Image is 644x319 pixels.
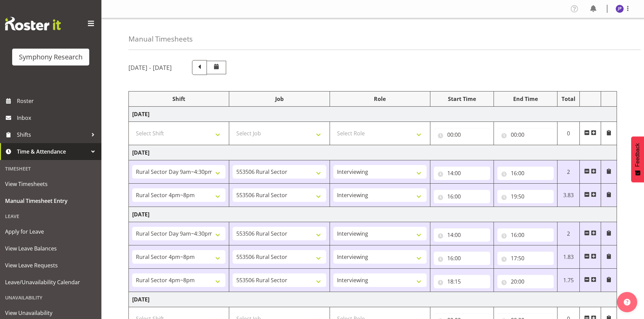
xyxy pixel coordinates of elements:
span: View Leave Balances [5,243,96,254]
span: Leave/Unavailability Calendar [5,277,96,287]
button: Feedback - Show survey [631,136,644,182]
td: 3.83 [557,184,580,207]
a: Apply for Leave [2,223,100,240]
span: View Timesheets [5,179,96,189]
td: 0 [557,122,580,145]
td: 1.83 [557,245,580,269]
a: View Leave Balances [2,240,100,257]
input: Click to select... [497,166,554,180]
div: Unavailability [2,291,100,304]
td: [DATE] [129,207,617,222]
td: 2 [557,222,580,245]
input: Click to select... [497,228,554,242]
h4: Manual Timesheets [128,35,193,43]
td: 2 [557,160,580,184]
input: Click to select... [497,128,554,141]
span: View Leave Requests [5,260,96,270]
td: [DATE] [129,292,617,307]
td: [DATE] [129,145,617,160]
img: Rosterit website logo [5,17,61,30]
input: Click to select... [434,166,490,180]
div: End Time [497,95,554,103]
h5: [DATE] - [DATE] [128,64,172,71]
input: Click to select... [497,251,554,265]
input: Click to select... [434,251,490,265]
input: Click to select... [434,128,490,141]
div: Leave [2,209,100,223]
span: Time & Attendance [17,147,88,157]
input: Click to select... [434,275,490,288]
div: Symphony Research [19,52,82,62]
span: Roster [17,96,98,106]
input: Click to select... [497,275,554,288]
a: Manual Timesheet Entry [2,192,100,209]
a: View Leave Requests [2,257,100,274]
input: Click to select... [434,190,490,203]
a: Leave/Unavailability Calendar [2,274,100,291]
div: Shift [132,95,225,103]
div: Timesheet [2,162,100,176]
td: [DATE] [129,107,617,122]
span: Shifts [17,130,88,140]
img: help-xxl-2.png [624,299,630,305]
img: judith-partridge11888.jpg [616,5,624,13]
input: Click to select... [434,228,490,242]
div: Role [333,95,427,103]
span: Manual Timesheet Entry [5,196,96,206]
div: Start Time [434,95,490,103]
span: View Unavailability [5,308,96,318]
input: Click to select... [497,190,554,203]
span: Inbox [17,113,98,123]
a: View Timesheets [2,176,100,192]
span: Feedback [635,143,641,167]
span: Apply for Leave [5,227,96,237]
td: 1.75 [557,269,580,292]
div: Job [233,95,326,103]
div: Total [561,95,576,103]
